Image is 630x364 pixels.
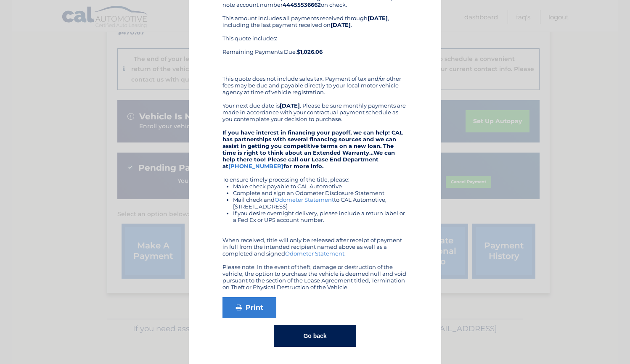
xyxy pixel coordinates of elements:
[280,102,300,109] b: [DATE]
[233,196,408,210] li: Mail check and to CAL Automotive, [STREET_ADDRESS]
[222,35,408,69] div: This quote includes: Remaining Payments Due:
[275,196,334,203] a: Odometer Statement
[233,210,408,223] li: If you desire overnight delivery, please include a return label or a Fed Ex or UPS account number.
[285,250,344,257] a: Odometer Statement
[233,183,408,190] li: Make check payable to CAL Automotive
[368,15,388,21] b: [DATE]
[233,190,408,196] li: Complete and sign an Odometer Disclosure Statement
[283,1,321,8] b: 44455536662
[297,48,323,55] b: $1,026.06
[222,297,276,318] a: Print
[274,325,356,347] button: Go back
[222,129,403,169] strong: If you have interest in financing your payoff, we can help! CAL has partnerships with several fin...
[228,163,283,169] a: [PHONE_NUMBER]
[331,21,351,28] b: [DATE]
